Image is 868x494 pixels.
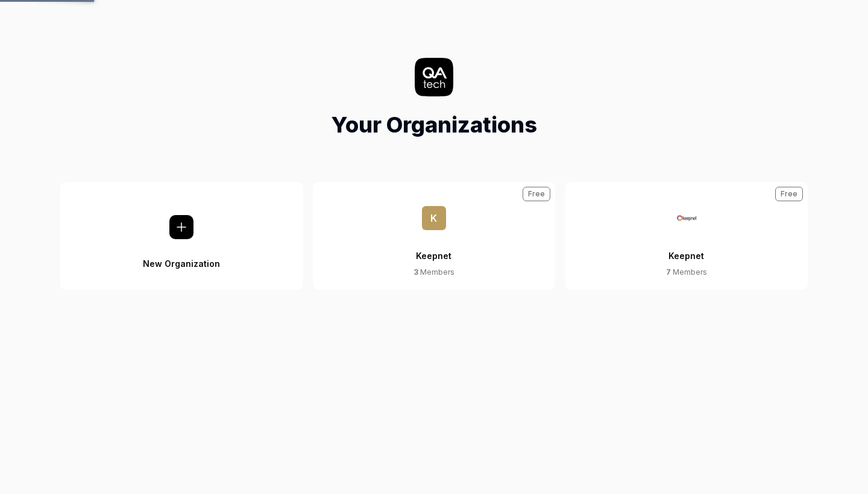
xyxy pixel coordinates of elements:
span: K [422,206,446,230]
button: KKeepnet3 MembersFree [313,182,556,290]
div: Members [666,267,707,278]
h1: Your Organizations [331,108,537,141]
div: Free [523,187,550,201]
button: Keepnet7 MembersFree [565,182,808,290]
div: New Organization [143,239,220,269]
span: 7 [666,267,671,277]
div: Free [775,187,803,201]
div: Keepnet [668,230,704,267]
img: Keepnet Logo [675,206,699,230]
button: New Organization [60,182,303,290]
a: Keepnet LogoKeepnet7 MembersFree [565,182,808,290]
div: Keepnet [416,230,451,267]
span: 3 [414,267,418,277]
div: Members [414,267,454,278]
